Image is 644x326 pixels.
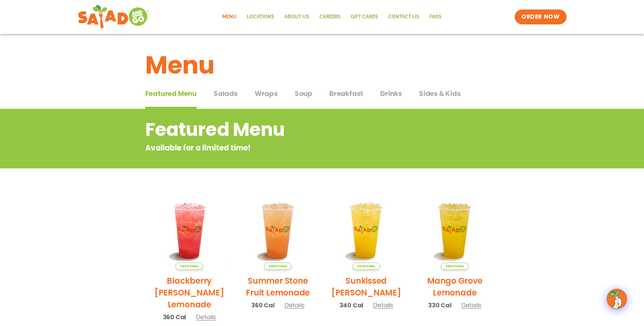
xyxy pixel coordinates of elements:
[196,313,216,321] span: Details
[329,88,363,99] span: Breakfast
[242,9,279,25] a: Locations
[145,116,444,143] h2: Featured Menu
[515,9,566,24] a: ORDER NOW
[214,88,238,99] span: Salads
[251,301,275,310] span: 360 Cal
[284,301,305,309] span: Details
[346,9,383,25] a: GIFT CARDS
[339,301,364,310] span: 340 Cal
[419,88,461,99] span: Sides & Kids
[255,88,278,99] span: Wraps
[145,88,197,99] span: Featured Menu
[145,142,444,154] p: Available for a limited time!
[373,301,393,309] span: Details
[380,88,402,99] span: Drinks
[416,275,494,299] h2: Mango Grove Lemonade
[239,191,317,270] img: Product photo for Summer Stone Fruit Lemonade
[176,263,203,270] span: Seasonal
[264,263,292,270] span: Seasonal
[279,9,314,25] a: About Us
[428,301,452,310] span: 330 Cal
[78,3,149,30] img: new-SAG-logo-768×292
[217,9,447,25] nav: Menu
[145,47,499,83] h1: Menu
[441,263,468,270] span: Seasonal
[327,275,406,299] h2: Sunkissed [PERSON_NAME]
[217,9,242,25] a: Menu
[295,88,312,99] span: Soup
[521,13,559,21] span: ORDER NOW
[150,275,229,310] h2: Blackberry [PERSON_NAME] Lemonade
[461,301,481,309] span: Details
[145,86,499,109] div: Tabbed content
[163,312,186,322] span: 360 Cal
[314,9,346,25] a: Careers
[352,263,380,270] span: Seasonal
[416,191,494,270] img: Product photo for Mango Grove Lemonade
[607,289,626,308] img: wpChatIcon
[239,275,317,299] h2: Summer Stone Fruit Lemonade
[150,191,229,270] img: Product photo for Blackberry Bramble Lemonade
[383,9,424,25] a: Contact Us
[327,191,406,270] img: Product photo for Sunkissed Yuzu Lemonade
[424,9,447,25] a: FAQs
